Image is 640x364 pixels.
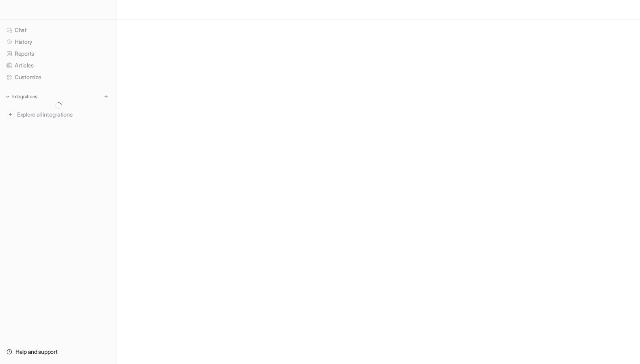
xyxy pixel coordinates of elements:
[3,71,113,83] a: Customize
[7,110,15,119] img: explore all integrations
[3,48,113,59] a: Reports
[3,93,40,101] button: Integrations
[3,36,113,48] a: History
[5,94,11,100] img: expand menu
[103,94,109,100] img: menu_add.svg
[3,60,113,71] a: Articles
[3,109,113,120] a: Explore all integrations
[12,93,37,100] p: Integrations
[3,24,113,36] a: Chat
[17,108,110,121] span: Explore all integrations
[3,346,113,357] a: Help and support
